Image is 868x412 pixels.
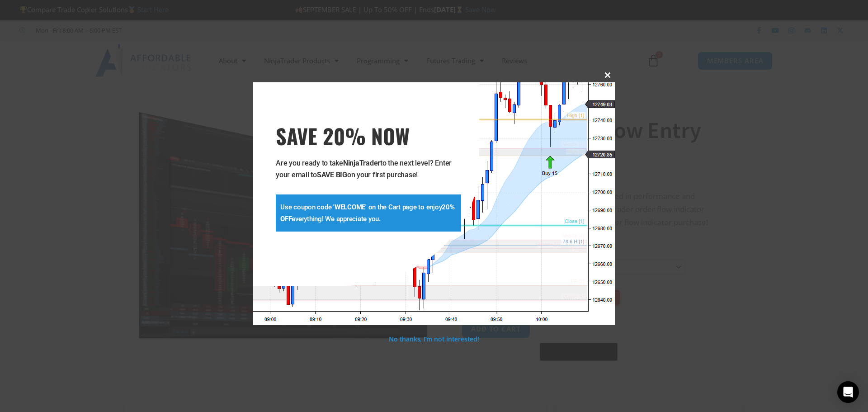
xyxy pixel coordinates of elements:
strong: SAVE BIG [317,170,347,179]
p: Are you ready to take to the next level? Enter your email to on your first purchase! [276,157,461,181]
div: Open Intercom Messenger [837,381,859,403]
strong: 20% OFF [280,203,455,223]
p: Use coupon code ' ' on the Cart page to enjoy everything! We appreciate you. [280,201,457,225]
a: No thanks, I’m not interested! [389,335,479,343]
strong: WELCOME [335,203,365,211]
h3: SAVE 20% NOW [276,123,461,148]
strong: NinjaTrader [343,159,380,167]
